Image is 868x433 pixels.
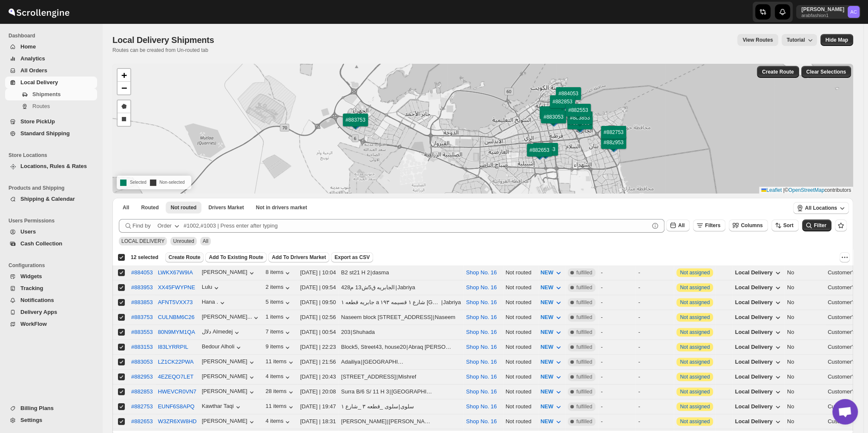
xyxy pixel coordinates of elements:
p: [PERSON_NAME] [801,6,844,13]
div: Not routed [506,298,535,307]
button: #882853 [131,388,153,395]
div: دلال Almedej [202,328,241,337]
button: NEW [535,370,568,384]
button: Users [5,226,97,238]
button: Local Delivery [730,385,787,399]
div: No [787,298,822,307]
button: All Locations [793,202,849,214]
button: 1 items [265,313,292,322]
button: [PERSON_NAME] [202,269,256,277]
img: Marker [607,143,620,152]
button: 11 items [265,403,295,411]
div: | [341,283,461,292]
div: Order [158,222,172,230]
span: Local Delivery Shipments [112,35,214,45]
span: NEW [540,403,553,410]
text: AC [850,9,857,14]
div: Not routed [506,283,535,292]
button: All [666,219,690,231]
button: User menu [796,5,860,19]
div: [PERSON_NAME]... [202,313,252,320]
button: 4EZEQO7LET [158,373,194,380]
button: Settings [5,414,97,426]
span: Products and Shipping [9,185,98,191]
button: 9 items [265,343,292,352]
button: XX45FWYPNE [158,284,195,291]
span: Local Delivery [735,403,772,410]
a: Draw a polygon [118,100,130,113]
button: Shipments [5,88,97,100]
div: Naseem [435,313,455,322]
button: Un-claimable [251,202,312,214]
span: Tracking [20,285,43,291]
button: Sort [771,219,799,231]
span: Local Delivery [735,284,772,291]
span: Dashboard [9,32,98,39]
button: Local Delivery [730,370,787,384]
span: Widgets [20,273,42,279]
button: Billing Plans [5,402,97,414]
button: [PERSON_NAME] [202,418,256,426]
span: Filter [814,222,826,228]
button: EUNF6S8APQ [158,403,195,410]
span: Not in drivers market [256,204,307,211]
span: Export as CSV [334,254,370,261]
span: Configurations [9,262,98,269]
div: Jabriya [397,283,415,292]
img: Marker [547,117,560,127]
button: Local Delivery [730,325,787,339]
button: AFNT5VXX73 [158,299,193,305]
button: Cash Collection [5,238,97,250]
span: Standard Shipping [20,130,70,137]
button: WorkFlow [5,318,97,330]
img: ScrollEngine [7,1,71,23]
span: All [678,222,684,228]
div: [DATE] | 09:50 [300,298,336,307]
span: NEW [540,373,553,380]
span: NEW [540,344,553,350]
button: #883853 [131,299,153,305]
button: Bedour Alholi [202,343,243,352]
button: Shop No. 16 [466,359,497,365]
p: Routes can be created from Un-routed tab [112,47,218,54]
button: #883053 [131,359,153,365]
button: #882653 [131,418,153,424]
p: Non-selected [150,177,185,188]
button: #883553 [131,329,153,335]
button: Not assigned [680,329,710,335]
button: 7 items [265,328,292,337]
button: #883953 [131,284,153,291]
button: 2 items [265,284,292,292]
span: NEW [540,269,553,276]
button: 80N9MYM1QA [158,329,195,335]
button: NEW [535,340,568,354]
button: Filters [693,219,725,231]
span: Drivers Market [208,204,244,211]
span: NEW [540,359,553,365]
button: Tracking [5,282,97,294]
span: Local Delivery [735,314,772,320]
span: Local Delivery [735,418,772,424]
button: #883753 [131,314,153,320]
div: | [341,313,461,322]
div: 8 items [265,269,292,277]
button: Shop No. 16 [466,388,497,395]
img: Marker [607,133,620,142]
div: [PERSON_NAME] [202,388,256,396]
button: Not assigned [680,270,710,276]
button: NEW [535,266,568,279]
span: 12 selected [131,254,158,261]
span: Notifications [20,297,54,303]
span: Local Delivery [20,79,58,85]
span: All Orders [20,67,47,74]
button: NEW [535,355,568,369]
img: Marker [556,102,569,111]
button: Unrouted [166,202,202,214]
div: 4 items [265,373,292,382]
button: Kawthar Taqi [202,403,242,411]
